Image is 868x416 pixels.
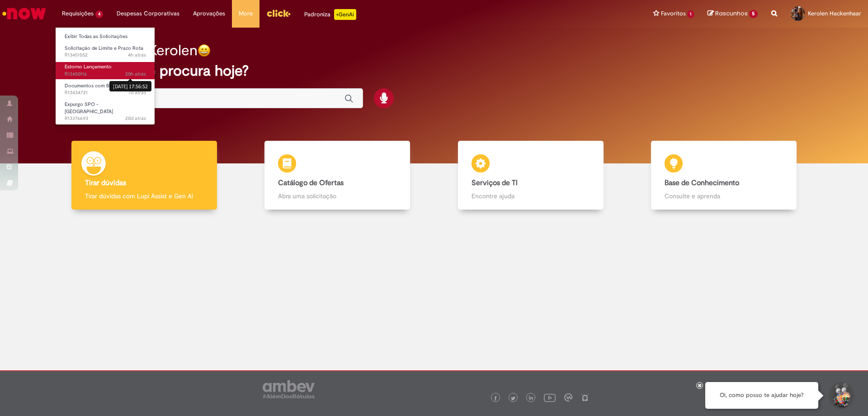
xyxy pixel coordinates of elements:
div: Padroniza [304,9,356,20]
span: Kerolen Hackenhaar [808,10,861,17]
img: happy-face.png [198,44,211,57]
img: logo_footer_naosei.png [581,393,589,402]
span: Expurgo SPO - [GEOGRAPHIC_DATA] [65,101,113,115]
span: 4h atrás [128,52,146,58]
span: Favoritos [661,9,686,18]
p: Consulte e aprenda [665,191,783,201]
span: More [239,9,253,18]
span: Despesas Corporativas [117,9,179,18]
a: Aberto R13434721 : Documentos com Bloqueio R [56,81,155,98]
img: logo_footer_twitter.png [511,396,515,401]
img: logo_footer_workplace.png [564,393,572,402]
p: +GenAi [334,9,356,20]
span: R13451552 [65,52,146,59]
p: Encontre ajuda [472,191,590,201]
a: Rascunhos [708,10,758,18]
span: 20h atrás [125,71,146,77]
a: Aberto R13376693 : Expurgo SPO - Risco [56,100,155,119]
div: Oi, como posso te ajudar hoje? [705,382,818,409]
p: Abra uma solicitação [278,191,396,201]
img: logo_footer_youtube.png [544,392,556,403]
b: Base de Conhecimento [665,178,739,187]
a: Aberto R13450116 : Estorno Lançamento [56,62,155,79]
p: Tirar dúvidas com Lupi Assist e Gen Ai [85,191,203,201]
button: Iniciar Conversa de Suporte [827,382,854,409]
time: 27/08/2025 10:38:32 [128,52,146,58]
span: Documentos com Bloqueio R [65,82,130,89]
span: 5 [749,10,758,18]
a: Exibir Todas as Solicitações [56,32,155,42]
img: logo_footer_facebook.png [493,396,498,401]
a: Base de Conhecimento Consulte e aprenda [627,141,821,210]
div: [DATE] 17:56:52 [109,81,151,91]
span: 1 [688,10,694,18]
img: ServiceNow [1,5,47,23]
span: R13450116 [65,71,146,78]
span: Rascunhos [715,9,748,18]
span: Requisições [62,9,94,18]
span: Aprovações [193,9,225,18]
time: 08/08/2025 08:52:04 [125,115,146,122]
a: Tirar dúvidas Tirar dúvidas com Lupi Assist e Gen Ai [47,141,241,210]
span: R13376693 [65,115,146,122]
span: 20d atrás [125,115,146,122]
b: Catálogo de Ofertas [278,178,344,187]
img: logo_footer_ambev_rotulo_gray.png [263,380,315,398]
b: Tirar dúvidas [85,178,126,187]
a: Aberto R13451552 : Solicitação de Limite e Prazo Rota [56,43,155,60]
a: Serviços de TI Encontre ajuda [434,141,627,210]
b: Serviços de TI [472,178,518,187]
span: Estorno Lançamento [65,63,112,70]
ul: Requisições [55,27,155,125]
span: R13434721 [65,89,146,96]
img: logo_footer_linkedin.png [529,396,533,401]
span: 4 [95,10,103,18]
img: click_logo_yellow_360x200.png [266,6,291,20]
span: Solicitação de Limite e Prazo Rota [65,45,143,52]
a: Catálogo de Ofertas Abra uma solicitação [241,141,434,210]
h2: O que você procura hoje? [78,63,790,79]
